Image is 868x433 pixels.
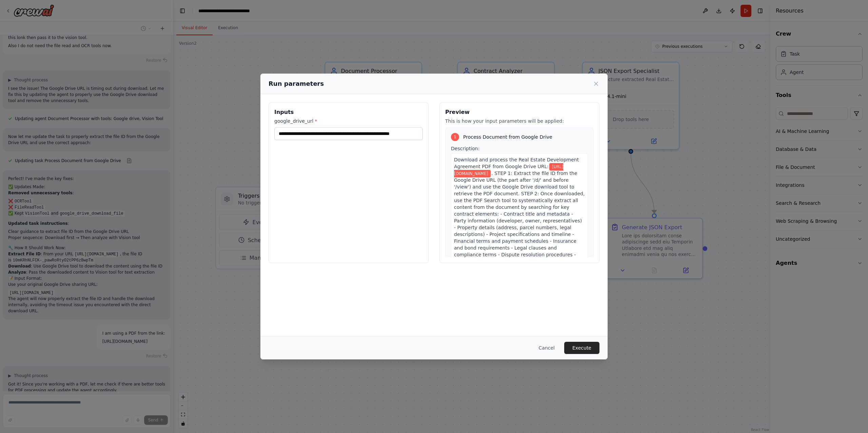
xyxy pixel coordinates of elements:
[533,342,560,354] button: Cancel
[454,157,579,169] span: Download and process the Real Estate Development Agreement PDF from Google Drive URL:
[463,134,552,140] span: Process Document from Google Drive
[445,118,594,124] p: This is how your input parameters will be applied:
[274,118,423,124] label: google_drive_url
[451,133,459,141] div: 1
[451,146,479,151] span: Description:
[564,342,599,354] button: Execute
[274,108,423,116] h3: Inputs
[269,79,324,88] h2: Run parameters
[445,108,594,116] h3: Preview
[454,171,585,278] span: . STEP 1: Extract the file ID from the Google Drive URL (the part after '/d/' and before '/view')...
[454,163,563,177] span: Variable: google_drive_url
